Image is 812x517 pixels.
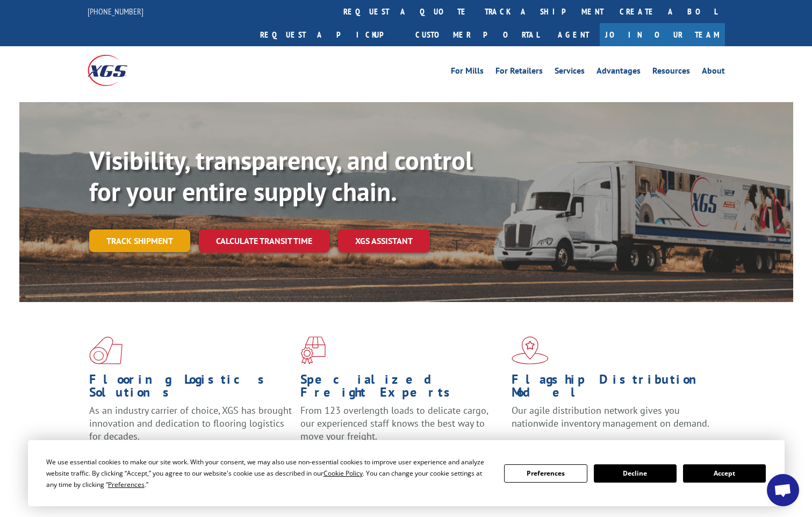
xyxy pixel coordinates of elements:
p: From 123 overlength loads to delicate cargo, our experienced staff knows the best way to move you... [300,404,504,452]
button: Accept [683,464,766,483]
div: Open chat [767,474,799,506]
a: Services [555,67,585,78]
b: Visibility, transparency, and control for your entire supply chain. [89,143,473,208]
a: Request a pickup [252,23,407,46]
a: Customer Portal [407,23,547,46]
h1: Flooring Logistics Solutions [89,373,292,404]
a: Learn More > [512,440,645,452]
span: As an industry carrier of choice, XGS has brought innovation and dedication to flooring logistics... [89,404,292,442]
img: xgs-icon-total-supply-chain-intelligence-red [89,336,123,364]
a: About [702,67,725,78]
div: We use essential cookies to make our site work. With your consent, we may also use non-essential ... [46,456,491,490]
img: xgs-icon-flagship-distribution-model-red [512,336,549,364]
a: For Mills [451,67,484,78]
a: Calculate transit time [199,229,329,253]
a: Join Our Team [600,23,725,46]
h1: Specialized Freight Experts [300,373,504,404]
h1: Flagship Distribution Model [512,373,715,404]
a: Resources [652,67,690,78]
span: Cookie Policy [324,469,363,478]
div: Cookie Consent Prompt [28,440,785,506]
img: xgs-icon-focused-on-flooring-red [300,336,326,364]
a: Agent [547,23,600,46]
a: [PHONE_NUMBER] [88,6,143,17]
button: Decline [594,464,677,483]
button: Preferences [504,464,587,483]
a: For Retailers [495,67,543,78]
span: Our agile distribution network gives you nationwide inventory management on demand. [512,404,709,429]
span: Preferences [108,480,145,489]
a: Track shipment [89,229,190,252]
a: XGS ASSISTANT [338,229,430,253]
a: Advantages [597,67,641,78]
